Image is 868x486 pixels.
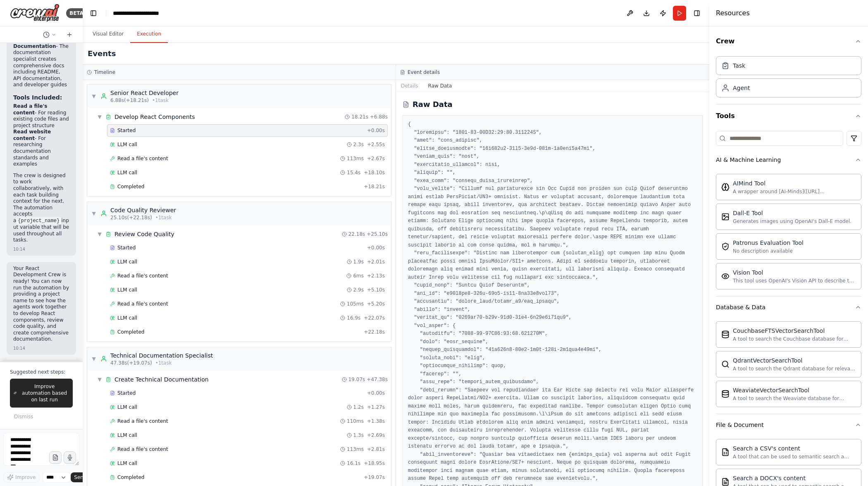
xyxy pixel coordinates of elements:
h3: Event details [408,69,440,76]
span: 1.3s [353,432,364,439]
span: ▼ [97,114,102,120]
span: Completed [117,329,144,335]
span: + 2.69s [367,432,385,439]
div: Senior React Developer [110,89,179,97]
h2: Raw Data [413,99,453,110]
span: + 19.07s [364,474,385,481]
span: + 2.67s [367,155,385,162]
span: • 1 task [155,214,172,221]
span: + 0.00s [367,244,385,251]
div: CouchbaseFTSVectorSearchTool [733,327,856,335]
img: CSVSearchTool [721,448,730,456]
span: + 0.00s [367,127,385,134]
div: AI & Machine Learning [716,171,861,296]
span: 16.1s [347,460,360,467]
span: 1.2s [353,404,364,410]
span: Completed [117,474,144,481]
span: Improve [15,474,36,481]
span: • 1 task [155,360,172,366]
div: Database & Data [716,318,861,414]
strong: Read website content [13,129,51,141]
button: Improve [3,472,39,483]
li: - For reading existing code files and project structure [13,103,69,129]
span: LLM call [117,315,137,321]
span: Dismiss [14,413,33,420]
span: Send [74,474,86,481]
p: Suggested next steps: [10,369,73,375]
span: 25.10s (+22.18s) [110,214,152,221]
span: 105ms [347,301,364,307]
button: Send [71,472,96,482]
strong: Tools Included: [13,94,62,101]
img: WeaviateVectorSearchTool [721,390,730,398]
div: Review Code Quality [114,230,174,238]
div: A wrapper around [AI-Minds]([URL][DOMAIN_NAME]). Useful for when you need answers to questions fr... [733,188,856,195]
button: AI & Machine Learning [716,149,861,171]
button: Dismiss [10,411,37,422]
span: 110ms [347,418,364,424]
div: Database & Data [716,303,765,311]
div: No description available [733,248,804,254]
span: + 18.10s [364,169,385,176]
img: DOCXSearchTool [721,478,730,486]
img: VisionTool [721,272,730,280]
img: QdrantVectorSearchTool [721,360,730,368]
span: + 1.27s [367,404,385,410]
span: 6.88s (+18.21s) [110,97,149,104]
div: Search a CSV's content [733,444,856,453]
div: BETA [66,8,87,18]
span: 18.21s [351,114,368,120]
span: + 2.55s [367,141,385,148]
div: Patronus Evaluation Tool [733,239,804,247]
div: A tool to search the Couchbase database for relevant information on internal documents. [733,336,856,342]
strong: Create Technical Documentation [13,37,59,49]
span: 1.9s [353,258,364,265]
div: Dall-E Tool [733,209,851,217]
span: 19.07s [348,376,365,383]
span: ▼ [91,356,96,362]
span: 16.9s [347,315,360,321]
span: ▼ [91,210,96,217]
span: Read a file's content [117,418,168,424]
li: - For researching documentation standards and examples [13,129,69,168]
span: + 2.01s [367,258,385,265]
div: Agent [733,84,750,92]
button: Start a new chat [63,30,76,40]
span: + 6.88s [370,114,388,120]
span: 6ms [353,273,364,279]
div: AI & Machine Learning [716,156,781,164]
span: LLM call [117,169,137,176]
span: Started [117,390,136,396]
div: WeaviateVectorSearchTool [733,386,856,394]
span: • 1 task [152,97,169,104]
button: Visual Editor [86,26,130,43]
h3: Timeline [94,69,115,76]
span: 2.9s [353,287,364,293]
span: LLM call [117,287,137,293]
span: + 2.13s [367,273,385,279]
button: Database & Data [716,296,861,318]
button: File & Document [716,414,861,436]
div: This tool uses OpenAI's Vision API to describe the contents of an image. [733,277,856,284]
button: Details [396,80,423,92]
span: LLM call [117,258,137,265]
span: ▼ [97,231,102,237]
span: LLM call [117,460,137,467]
span: LLM call [117,141,137,148]
div: A tool to search the Weaviate database for relevant information on internal documents. [733,395,856,402]
button: Hide left sidebar [88,7,99,19]
span: ▼ [97,376,102,383]
div: A tool to search the Qdrant database for relevant information on internal documents. [733,365,856,372]
span: LLM call [117,404,137,410]
nav: breadcrumb [113,9,182,17]
span: Started [117,244,136,251]
img: Logo [10,4,60,22]
span: LLM call [117,432,137,439]
button: Execution [130,26,168,43]
span: + 18.95s [364,460,385,467]
span: ▼ [91,93,96,100]
span: Started [117,127,136,134]
button: Crew [716,30,861,53]
div: Search a DOCX's content [733,474,856,482]
img: AIMindTool [721,183,730,191]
